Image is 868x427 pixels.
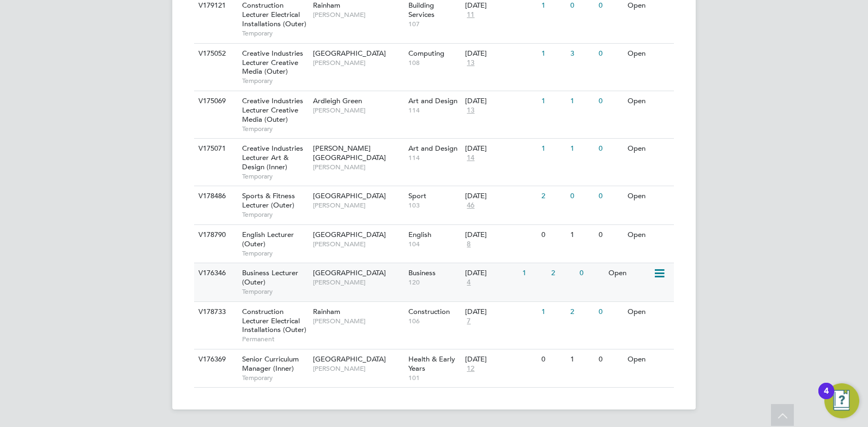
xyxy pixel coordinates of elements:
div: 1 [568,225,596,245]
span: 114 [408,153,460,162]
div: 2 [539,186,567,206]
span: Sports & Fitness Lecturer (Outer) [242,191,295,210]
div: [DATE] [465,307,536,317]
span: Rainham [313,1,340,10]
div: [DATE] [465,97,536,106]
div: 0 [596,139,624,159]
div: [DATE] [465,49,536,58]
div: 0 [596,91,624,111]
div: 0 [596,44,624,64]
span: Creative Industries Lecturer Creative Media (Outer) [242,96,303,124]
span: 12 [465,364,476,373]
span: Temporary [242,124,308,133]
span: Creative Industries Lecturer Art & Design (Inner) [242,144,303,171]
span: Art and Design [408,144,457,153]
div: V175069 [196,91,234,111]
span: [GEOGRAPHIC_DATA] [313,230,386,239]
span: Construction [408,307,450,316]
div: [DATE] [465,355,536,364]
span: Health & Early Years [408,354,455,373]
div: 4 [824,391,829,405]
span: [PERSON_NAME] [313,106,403,115]
span: Temporary [242,76,308,85]
div: Open [625,225,672,245]
div: Open [625,139,672,159]
div: [DATE] [465,269,517,278]
div: 1 [568,91,596,111]
div: 3 [568,44,596,64]
span: Sport [408,191,426,200]
span: Temporary [242,210,308,219]
span: Temporary [242,249,308,258]
div: 1 [539,91,567,111]
span: 106 [408,317,460,325]
span: Creative Industries Lecturer Creative Media (Outer) [242,49,303,76]
span: Temporary [242,172,308,181]
span: Business Lecturer (Outer) [242,268,298,287]
div: 1 [520,263,548,283]
div: V178790 [196,225,234,245]
div: V175071 [196,139,234,159]
span: Temporary [242,29,308,38]
div: 2 [548,263,577,283]
span: English [408,230,431,239]
span: Construction Lecturer Electrical Installations (Outer) [242,1,306,28]
span: [PERSON_NAME][GEOGRAPHIC_DATA] [313,144,386,162]
div: 1 [539,139,567,159]
span: 104 [408,240,460,248]
div: 1 [539,44,567,64]
div: 0 [577,263,605,283]
div: 0 [596,349,624,370]
span: 7 [465,317,472,326]
span: Construction Lecturer Electrical Installations (Outer) [242,307,306,335]
div: [DATE] [465,230,536,240]
div: [DATE] [465,192,536,201]
div: 0 [596,302,624,322]
span: Rainham [313,307,340,316]
div: 2 [568,302,596,322]
span: [PERSON_NAME] [313,364,403,373]
span: English Lecturer (Outer) [242,230,294,248]
div: Open [625,302,672,322]
span: Temporary [242,287,308,296]
span: [GEOGRAPHIC_DATA] [313,191,386,200]
div: V176346 [196,263,234,283]
span: Business [408,268,436,277]
div: V178486 [196,186,234,206]
span: [PERSON_NAME] [313,10,403,19]
span: [GEOGRAPHIC_DATA] [313,49,386,58]
div: 1 [568,139,596,159]
span: Ardleigh Green [313,96,362,105]
span: Senior Curriculum Manager (Inner) [242,354,299,373]
span: 107 [408,20,460,28]
span: [PERSON_NAME] [313,163,403,171]
span: [PERSON_NAME] [313,317,403,325]
div: V176369 [196,349,234,370]
span: 4 [465,278,472,287]
span: Temporary [242,373,308,382]
span: 13 [465,58,476,68]
span: [PERSON_NAME] [313,240,403,248]
div: 0 [539,349,567,370]
div: Open [625,349,672,370]
span: 120 [408,278,460,287]
span: [GEOGRAPHIC_DATA] [313,268,386,277]
div: [DATE] [465,1,536,10]
div: Open [625,44,672,64]
span: 13 [465,106,476,115]
span: 101 [408,373,460,382]
span: 103 [408,201,460,210]
div: 0 [596,225,624,245]
div: 1 [539,302,567,322]
div: V175052 [196,44,234,64]
span: Art and Design [408,96,457,105]
span: 114 [408,106,460,115]
button: Open Resource Center, 4 new notifications [824,383,859,418]
span: 11 [465,10,476,20]
span: Computing [408,49,444,58]
span: 108 [408,58,460,67]
span: [PERSON_NAME] [313,278,403,287]
span: Permanent [242,335,308,343]
div: 1 [568,349,596,370]
span: [GEOGRAPHIC_DATA] [313,354,386,364]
